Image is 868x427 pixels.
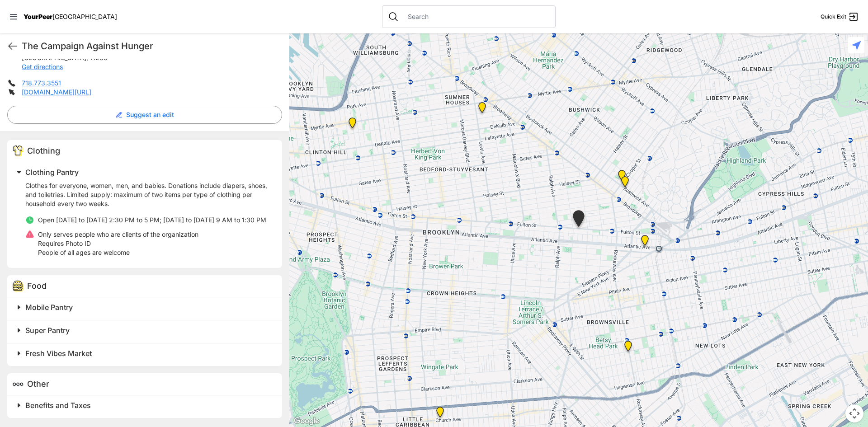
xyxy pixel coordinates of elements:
[24,13,52,20] span: YourPeer
[821,13,846,20] span: Quick Exit
[639,235,651,249] div: The Gathering Place Drop-in Center
[623,341,634,355] div: Brooklyn DYCD Youth Drop-in Center
[24,14,117,19] a: YourPeer[GEOGRAPHIC_DATA]
[27,281,47,291] span: Food
[25,181,271,208] p: Clothes for everyone, women, men, and babies. Donations include diapers, shoes, and toiletries. L...
[25,349,92,358] span: Fresh Vibes Market
[571,210,586,230] div: SuperPantry
[476,102,488,117] div: Location of CCBQ, Brooklyn
[27,379,49,389] span: Other
[38,216,266,224] span: Open [DATE] to [DATE] 2:30 PM to 5 PM; [DATE] to [DATE] 9 AM to 1:30 PM
[38,230,198,238] span: Only serves people who are clients of the organization
[38,249,130,256] span: People of all ages are welcome
[845,404,863,422] button: Map camera controls
[7,106,282,124] button: Suggest an edit
[619,176,631,191] div: Bushwick/North Brooklyn
[402,12,550,21] input: Search
[25,168,79,177] span: Clothing Pantry
[52,13,117,20] span: [GEOGRAPHIC_DATA]
[25,303,73,312] span: Mobile Pantry
[22,40,282,52] h1: The Campaign Against Hunger
[292,415,321,427] a: Open this area in Google Maps (opens a new window)
[27,146,60,155] span: Clothing
[22,88,91,96] a: [DOMAIN_NAME][URL]
[292,415,321,427] img: Google
[38,239,198,248] p: Requires Photo ID
[821,11,859,22] a: Quick Exit
[25,401,91,410] span: Benefits and Taxes
[22,79,61,87] a: 718.773.3551
[126,110,174,119] span: Suggest an edit
[616,170,627,184] div: St Thomas Episcopal Church
[22,63,63,70] a: Get directions
[25,326,70,335] span: Super Pantry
